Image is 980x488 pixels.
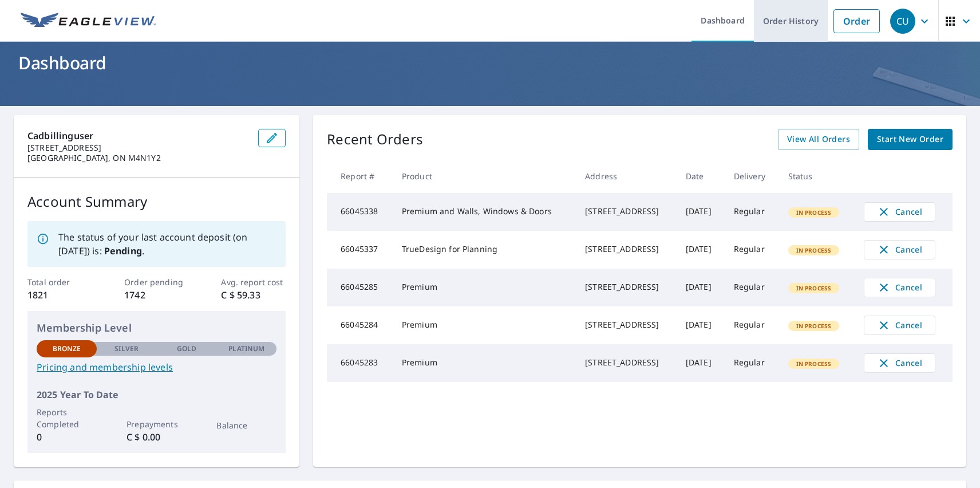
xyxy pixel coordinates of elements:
[876,318,923,332] span: Cancel
[864,240,935,259] button: Cancel
[864,353,935,373] button: Cancel
[868,129,953,150] a: Start New Order
[114,344,139,354] p: Silver
[677,231,725,269] td: [DATE]
[876,356,923,370] span: Cancel
[677,344,725,382] td: [DATE]
[789,284,839,292] span: In Process
[21,13,156,30] img: EV Logo
[789,360,839,368] span: In Process
[725,269,779,306] td: Regular
[27,191,286,212] p: Account Summary
[585,243,667,255] div: [STREET_ADDRESS]
[27,129,249,143] p: cadbillinguser
[876,205,923,219] span: Cancel
[27,143,249,153] p: [STREET_ADDRESS]
[104,245,142,257] b: Pending
[37,430,97,444] p: 0
[228,344,264,354] p: Platinum
[725,344,779,382] td: Regular
[327,193,393,231] td: 66045338
[393,193,576,231] td: Premium and Walls, Windows & Doors
[876,243,923,257] span: Cancel
[327,269,393,306] td: 66045285
[216,419,276,431] p: Balance
[393,306,576,344] td: Premium
[393,231,576,269] td: TrueDesign for Planning
[877,132,943,147] span: Start New Order
[127,418,187,430] p: Prepayments
[327,306,393,344] td: 66045284
[27,276,92,288] p: Total order
[725,306,779,344] td: Regular
[833,9,880,33] a: Order
[393,269,576,306] td: Premium
[37,360,276,374] a: Pricing and membership levels
[53,344,81,354] p: Bronze
[725,159,779,193] th: Delivery
[221,276,286,288] p: Avg. report cost
[58,230,276,258] p: The status of your last account deposit (on [DATE]) is: .
[393,159,576,193] th: Product
[779,159,855,193] th: Status
[677,269,725,306] td: [DATE]
[585,357,667,368] div: [STREET_ADDRESS]
[789,322,839,330] span: In Process
[27,288,92,302] p: 1821
[14,51,966,74] h1: Dashboard
[890,9,915,34] div: CU
[787,132,850,147] span: View All Orders
[585,206,667,217] div: [STREET_ADDRESS]
[789,208,839,217] span: In Process
[585,281,667,293] div: [STREET_ADDRESS]
[393,344,576,382] td: Premium
[778,129,859,150] a: View All Orders
[585,319,667,330] div: [STREET_ADDRESS]
[221,288,286,302] p: C $ 59.33
[677,306,725,344] td: [DATE]
[327,129,423,150] p: Recent Orders
[864,202,935,222] button: Cancel
[327,231,393,269] td: 66045337
[327,159,393,193] th: Report #
[124,276,189,288] p: Order pending
[725,193,779,231] td: Regular
[124,288,189,302] p: 1742
[864,278,935,297] button: Cancel
[327,344,393,382] td: 66045283
[677,159,725,193] th: Date
[177,344,196,354] p: Gold
[876,281,923,294] span: Cancel
[677,193,725,231] td: [DATE]
[725,231,779,269] td: Regular
[27,153,249,163] p: [GEOGRAPHIC_DATA], ON M4N1Y2
[127,430,187,444] p: C $ 0.00
[576,159,677,193] th: Address
[37,388,276,402] p: 2025 Year To Date
[37,406,97,430] p: Reports Completed
[789,246,839,254] span: In Process
[864,316,935,335] button: Cancel
[37,320,276,336] p: Membership Level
